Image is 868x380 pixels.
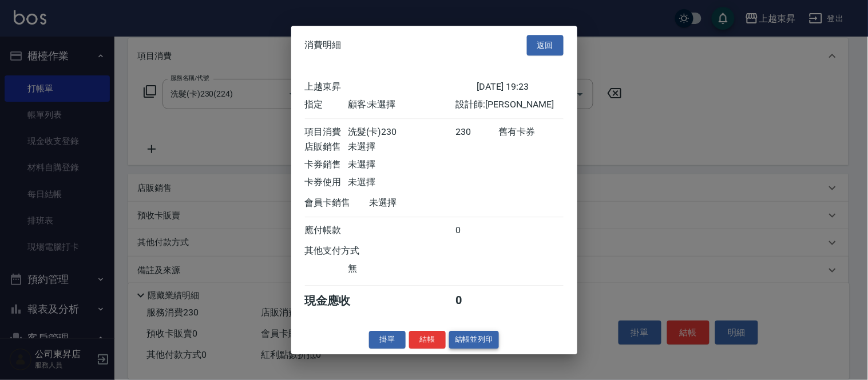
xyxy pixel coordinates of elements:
div: 0 [455,293,498,309]
div: 洗髮(卡)230 [348,126,455,138]
div: 無 [348,263,455,275]
div: 店販銷售 [305,141,348,153]
div: 未選擇 [348,159,455,171]
div: 上越東昇 [305,81,477,93]
div: 未選擇 [348,177,455,189]
button: 結帳 [409,331,446,349]
div: 舊有卡券 [498,126,563,138]
button: 結帳並列印 [449,331,499,349]
div: [DATE] 19:23 [477,81,564,93]
div: 指定 [305,99,348,111]
div: 未選擇 [370,197,477,209]
div: 其他支付方式 [305,245,391,257]
div: 0 [455,225,498,237]
div: 卡券使用 [305,177,348,189]
button: 返回 [527,35,564,56]
div: 卡券銷售 [305,159,348,171]
button: 掛單 [369,331,406,349]
div: 未選擇 [348,141,455,153]
div: 顧客: 未選擇 [348,99,455,111]
div: 項目消費 [305,126,348,138]
div: 230 [455,126,498,138]
div: 應付帳款 [305,225,348,237]
span: 消費明細 [305,39,342,51]
div: 設計師: [PERSON_NAME] [455,99,563,111]
div: 現金應收 [305,293,370,309]
div: 會員卡銷售 [305,197,370,209]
